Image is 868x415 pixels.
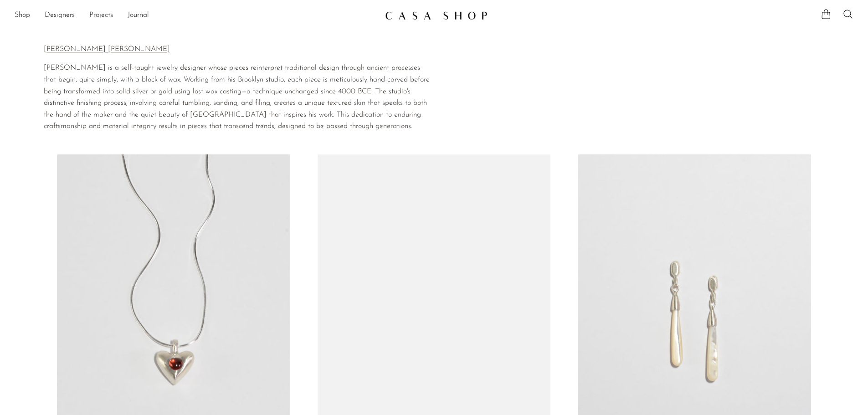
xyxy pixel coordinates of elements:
a: Shop [15,10,30,21]
p: [PERSON_NAME] is a self-taught jewelry designer whose pieces reinterpret traditional design throu... [44,62,434,133]
a: Journal [128,10,149,21]
a: Projects [89,10,113,21]
nav: Desktop navigation [15,8,378,23]
a: Designers [45,10,75,21]
p: [PERSON_NAME] [PERSON_NAME] [44,44,434,56]
ul: NEW HEADER MENU [15,8,378,23]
